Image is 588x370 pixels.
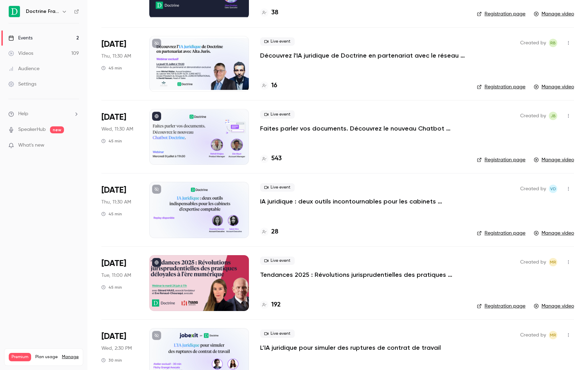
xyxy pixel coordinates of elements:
span: RB [550,39,556,47]
h4: 192 [271,300,281,310]
iframe: Noticeable Trigger [71,142,79,149]
a: SpeakerHub [18,126,46,133]
span: Created by [520,331,546,339]
a: Registration page [477,83,525,90]
a: Registration page [477,10,525,17]
a: Faites parler vos documents. Découvrez le nouveau Chatbot Doctrine. [260,124,466,133]
h4: 28 [271,227,278,237]
div: 45 min [101,284,122,290]
h4: 16 [271,81,277,90]
div: 45 min [101,138,122,144]
a: L’IA juridique pour simuler des ruptures de contrat de travail [260,343,441,352]
span: Created by [520,112,546,120]
span: MR [550,331,556,339]
span: Thu, 11:30 AM [101,199,131,206]
span: Help [18,110,28,118]
span: Tue, 11:00 AM [101,272,131,279]
span: Wed, 11:30 AM [101,126,133,133]
span: Created by [520,185,546,193]
a: Manage [62,354,79,360]
div: Jun 24 Tue, 11:00 AM (Europe/Paris) [101,255,138,311]
span: Created by [520,258,546,266]
div: Jul 3 Thu, 11:30 AM (Europe/Paris) [101,182,138,238]
a: 192 [260,300,281,310]
span: Live event [260,183,295,192]
a: Tendances 2025 : Révolutions jurisprudentielles des pratiques déloyales à l'ère numérique [260,271,466,279]
span: [DATE] [101,258,126,269]
a: 38 [260,8,278,17]
span: Plan usage [35,354,58,360]
span: Live event [260,110,295,119]
a: 543 [260,154,282,163]
span: Live event [260,330,295,338]
a: Manage video [534,156,574,163]
a: 16 [260,81,277,90]
div: Audience [8,65,40,72]
span: Marguerite Rubin de Cervens [549,331,557,339]
span: [DATE] [101,39,126,50]
div: Events [8,35,33,42]
a: Registration page [477,303,525,310]
a: Manage video [534,10,574,17]
div: Jul 10 Thu, 11:30 AM (Europe/Paris) [101,36,138,92]
h4: 38 [271,8,278,17]
a: 28 [260,227,278,237]
span: Created by [520,39,546,47]
span: VD [550,185,556,193]
a: Manage video [534,230,574,237]
div: 30 min [101,357,122,363]
span: MR [550,258,556,266]
a: Registration page [477,230,525,237]
span: Premium [9,353,31,361]
a: Manage video [534,303,574,310]
span: Live event [260,37,295,46]
a: Registration page [477,156,525,163]
span: [DATE] [101,112,126,123]
span: Marguerite Rubin de Cervens [549,258,557,266]
div: Videos [8,50,33,57]
span: Victoire Demortier [549,185,557,193]
span: Live event [260,257,295,265]
div: 45 min [101,65,122,71]
img: Doctrine France [9,6,20,17]
a: Manage video [534,83,574,90]
h6: Doctrine France [26,8,59,15]
div: 45 min [101,211,122,217]
h4: 543 [271,154,282,163]
span: Wed, 2:30 PM [101,345,132,352]
span: JB [551,112,556,120]
span: What's new [18,142,44,149]
span: [DATE] [101,185,126,196]
a: IA juridique : deux outils incontournables pour les cabinets d’expertise comptable [260,197,466,206]
span: Justine Burel [549,112,557,120]
a: Découvrez l'IA juridique de Doctrine en partenariat avec le réseau Alta-Juris international. [260,51,466,60]
li: help-dropdown-opener [8,110,79,118]
span: new [50,126,64,133]
span: Thu, 11:30 AM [101,53,131,60]
div: Jul 9 Wed, 11:30 AM (Europe/Paris) [101,109,138,165]
span: [DATE] [101,331,126,342]
span: Romain Ballereau [549,39,557,47]
div: Settings [8,81,36,88]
